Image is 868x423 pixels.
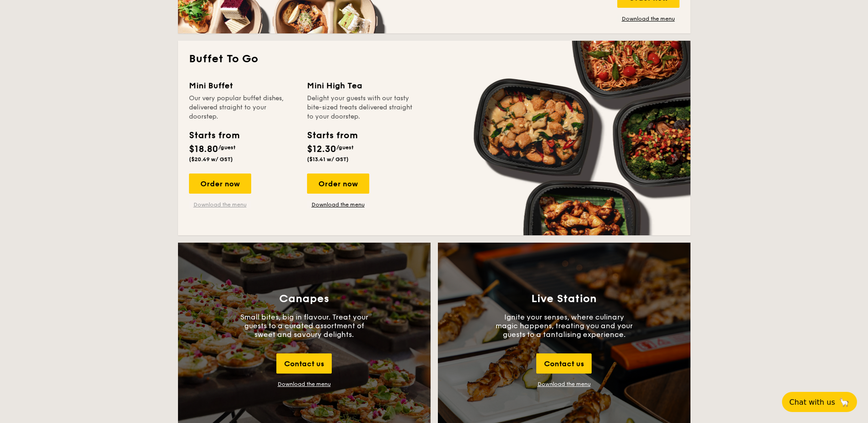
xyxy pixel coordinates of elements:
p: Small bites, big in flavour. Treat your guests to a curated assortment of sweet and savoury delig... [236,313,373,339]
span: ($20.49 w/ GST) [189,156,233,163]
div: Starts from [189,129,239,142]
div: Order now [189,174,251,194]
span: /guest [218,144,236,151]
div: Contact us [536,353,592,374]
a: Download the menu [189,201,251,208]
span: Chat with us [789,398,835,407]
span: 🦙 [839,397,850,407]
span: $12.30 [307,144,336,155]
div: Contact us [276,353,332,374]
h2: Buffet To Go [189,52,679,66]
span: ($13.41 w/ GST) [307,156,349,163]
div: Our very popular buffet dishes, delivered straight to your doorstep. [189,94,296,121]
span: /guest [336,144,354,151]
h3: Canapes [279,293,329,305]
p: Ignite your senses, where culinary magic happens, treating you and your guests to a tantalising e... [496,313,633,339]
div: Download the menu [278,381,331,387]
a: Download the menu [617,15,679,22]
a: Download the menu [538,381,591,387]
h3: Live Station [531,293,597,305]
div: Starts from [307,129,357,142]
div: Mini High Tea [307,79,414,92]
a: Download the menu [307,201,369,208]
button: Chat with us🦙 [782,392,857,412]
span: $18.80 [189,144,218,155]
div: Mini Buffet [189,79,296,92]
div: Order now [307,174,369,194]
div: Delight your guests with our tasty bite-sized treats delivered straight to your doorstep. [307,94,414,121]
